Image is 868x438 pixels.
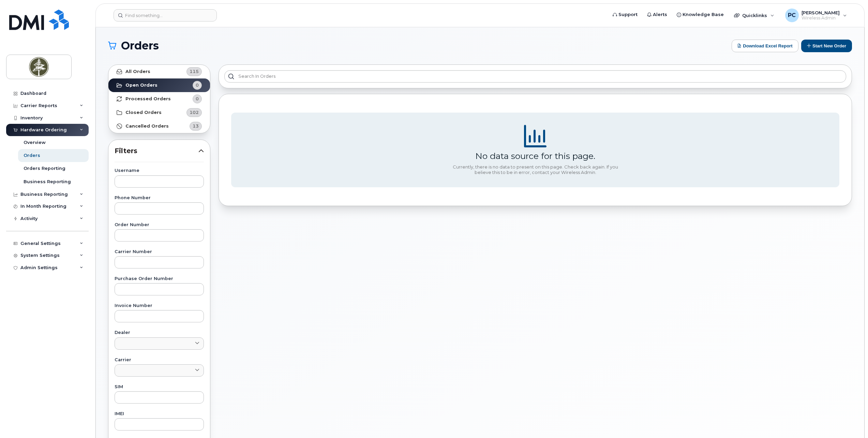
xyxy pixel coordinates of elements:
[115,223,204,227] label: Order Number
[115,277,204,281] label: Purchase Order Number
[115,358,204,362] label: Carrier
[193,123,199,129] span: 13
[115,169,204,173] label: Username
[115,331,204,335] label: Dealer
[115,250,204,254] label: Carrier Number
[196,82,199,88] span: 0
[125,123,169,129] strong: Cancelled Orders
[108,65,210,78] a: All Orders115
[115,146,198,156] span: Filters
[450,164,620,175] div: Currently, there is no data to present on this page. Check back again. If you believe this to be ...
[801,40,852,52] button: Start New Order
[121,41,159,51] span: Orders
[224,70,846,83] input: Search in orders
[108,92,210,106] a: Processed Orders0
[108,119,210,133] a: Cancelled Orders13
[125,96,171,102] strong: Processed Orders
[115,385,204,389] label: SIM
[108,106,210,119] a: Closed Orders102
[190,109,199,116] span: 102
[475,151,595,161] div: No data source for this page.
[115,304,204,308] label: Invoice Number
[108,78,210,92] a: Open Orders0
[125,69,150,74] strong: All Orders
[190,68,199,75] span: 115
[125,83,158,88] strong: Open Orders
[115,412,204,416] label: IMEI
[196,96,199,102] span: 0
[125,110,162,115] strong: Closed Orders
[115,196,204,200] label: Phone Number
[732,40,798,52] button: Download Excel Report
